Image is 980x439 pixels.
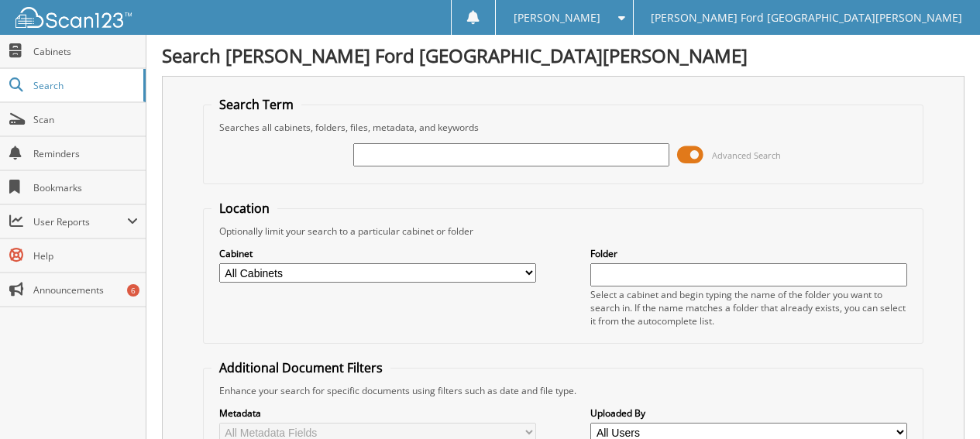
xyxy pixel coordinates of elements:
img: scan123-logo-white.svg [15,7,132,28]
span: Advanced Search [712,149,781,161]
div: Enhance your search for specific documents using filters such as date and file type. [211,384,915,397]
div: Searches all cabinets, folders, files, metadata, and keywords [211,121,915,134]
span: Cabinets [33,45,138,58]
span: [PERSON_NAME] [514,13,600,22]
span: Announcements [33,283,138,297]
legend: Additional Document Filters [211,359,390,376]
div: Optionally limit your search to a particular cabinet or folder [211,225,915,238]
span: Bookmarks [33,181,138,194]
h1: Search [PERSON_NAME] Ford [GEOGRAPHIC_DATA][PERSON_NAME] [162,43,965,68]
span: Reminders [33,147,138,160]
label: Metadata [219,406,536,420]
div: Select a cabinet and begin typing the name of the folder you want to search in. If the name match... [590,288,907,328]
label: Folder [590,247,907,260]
label: Cabinet [219,247,536,260]
span: Help [33,249,138,262]
legend: Search Term [211,96,301,113]
label: Uploaded By [590,406,907,420]
span: [PERSON_NAME] Ford [GEOGRAPHIC_DATA][PERSON_NAME] [651,13,962,22]
span: User Reports [33,215,127,228]
span: Scan [33,113,138,126]
legend: Location [211,200,277,217]
iframe: Chat Widget [903,365,980,439]
div: 6 [127,284,139,297]
span: Search [33,79,136,92]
